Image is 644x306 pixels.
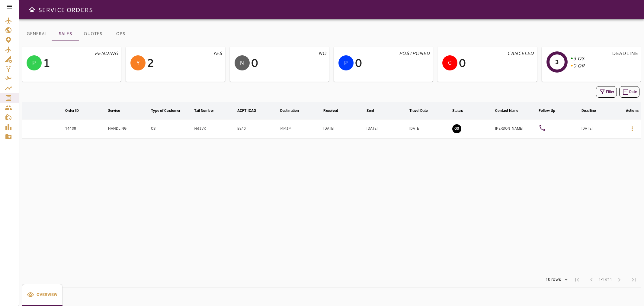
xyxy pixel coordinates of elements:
[237,107,256,114] div: ACFT ICAO
[236,119,279,138] td: BE40
[544,277,562,282] div: 10 rows
[542,275,570,284] div: 10 rows
[150,119,193,138] td: CST
[409,107,435,114] span: Travel Date
[612,50,638,57] p: DEADLINE
[22,27,641,41] div: basic tabs example
[107,27,134,41] button: OPS
[367,107,374,114] div: Sent
[26,4,38,16] button: Open drawer
[318,50,326,57] p: NO
[251,55,258,71] p: 0
[507,50,534,57] p: CANCELED
[280,107,307,114] span: Destination
[539,107,563,114] span: Follow Up
[27,55,42,70] div: P
[573,62,585,69] p: 0 QR
[323,107,346,114] span: Received
[625,122,639,136] button: Details
[539,107,555,114] div: Follow Up
[399,50,430,57] p: POSTPONED
[626,272,641,287] span: Last Page
[322,119,365,138] td: [DATE]
[584,272,599,287] span: Previous Page
[408,119,451,138] td: [DATE]
[107,119,150,138] td: HANDLING
[151,107,188,114] span: Type of Customer
[582,107,604,114] span: Deadline
[130,55,146,70] div: Y
[22,27,52,41] button: GENERAL
[65,126,76,131] p: 14438
[452,107,463,114] div: Status
[452,124,461,133] button: QUOTE SENT
[194,107,221,114] span: Tail Number
[495,107,518,114] div: Contact Name
[147,55,154,71] p: 2
[194,107,213,114] div: Tail Number
[573,55,585,62] p: 3 QS
[95,50,118,57] p: PENDING
[459,55,466,71] p: 0
[22,284,62,306] button: Overview
[52,27,79,41] button: SALES
[22,284,62,306] div: basic tabs example
[43,55,50,71] p: 1
[367,107,382,114] span: Sent
[108,107,128,114] span: Service
[338,55,354,70] div: P
[237,107,264,114] span: ACFT ICAO
[580,119,623,138] td: [DATE]
[108,107,120,114] div: Service
[409,107,428,114] div: Travel Date
[65,107,79,114] div: Order ID
[442,55,457,70] div: C
[65,107,87,114] span: Order ID
[194,126,235,131] p: N61VC
[494,119,537,138] td: [PERSON_NAME]
[549,54,565,70] div: 3
[355,55,362,71] p: 0
[38,5,93,15] h6: SERVICE ORDERS
[452,107,471,114] span: Status
[619,86,639,98] button: Date
[280,107,299,114] div: Destination
[151,107,180,114] div: Type of Customer
[365,119,408,138] td: [DATE]
[235,55,250,70] div: N
[582,107,596,114] div: Deadline
[213,50,222,57] p: YES
[596,86,617,98] button: Filter
[495,107,526,114] span: Contact Name
[570,272,584,287] span: First Page
[323,107,338,114] div: Received
[599,277,612,283] span: 1-1 of 1
[612,272,626,287] span: Next Page
[280,126,321,131] p: MMSM
[79,27,107,41] button: QUOTES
